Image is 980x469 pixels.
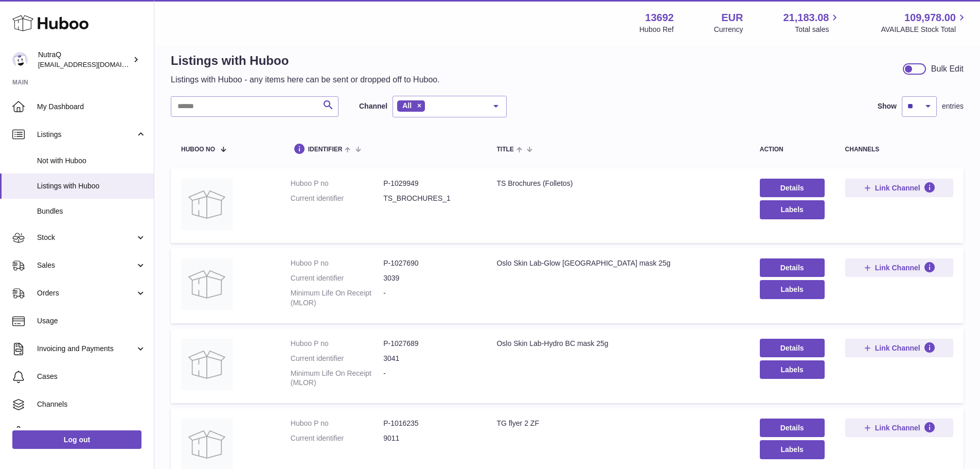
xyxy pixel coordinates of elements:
[383,354,476,363] dd: 3041
[845,258,953,277] button: Link Channel
[12,430,141,449] a: Log out
[383,419,476,428] dd: P-1016235
[760,146,825,153] div: action
[38,60,151,68] span: [EMAIL_ADDRESS][DOMAIN_NAME]
[845,419,953,437] button: Link Channel
[37,344,135,354] span: Invoicing and Payments
[37,206,146,216] span: Bundles
[845,179,953,197] button: Link Channel
[37,156,146,166] span: Not with Huboo
[721,11,743,25] strong: EUR
[845,146,953,153] div: channels
[760,419,825,437] a: Details
[875,423,920,432] span: Link Channel
[760,360,825,379] button: Labels
[383,179,476,188] dd: P-1029949
[383,433,476,443] dd: 9011
[37,181,146,191] span: Listings with Huboo
[291,179,383,188] dt: Huboo P no
[291,258,383,268] dt: Huboo P no
[37,288,135,298] span: Orders
[359,101,387,111] label: Channel
[291,354,383,363] dt: Current identifier
[291,369,383,388] dt: Minimum Life On Receipt (MLOR)
[942,101,964,111] span: entries
[875,343,920,353] span: Link Channel
[795,25,841,34] span: Total sales
[645,11,674,25] strong: 13692
[181,146,215,153] span: Huboo no
[291,433,383,443] dt: Current identifier
[783,11,829,25] span: 21,183.08
[496,258,739,268] div: Oslo Skin Lab-Glow [GEOGRAPHIC_DATA] mask 25g
[760,280,825,299] button: Labels
[383,339,476,349] dd: P-1027689
[496,146,513,153] span: title
[291,273,383,283] dt: Current identifier
[878,101,897,111] label: Show
[181,258,233,310] img: Oslo Skin Lab-Glow BC mask 25g
[181,179,233,230] img: TS Brochures (Folletos)
[496,339,739,349] div: Oslo Skin Lab-Hydro BC mask 25g
[875,263,920,272] span: Link Channel
[881,11,968,34] a: 109,978.00 AVAILABLE Stock Total
[37,102,146,112] span: My Dashboard
[383,194,476,203] dd: TS_BROCHURES_1
[37,372,146,381] span: Cases
[496,179,739,188] div: TS Brochures (Folletos)
[760,200,825,219] button: Labels
[383,273,476,283] dd: 3039
[881,25,968,34] span: AVAILABLE Stock Total
[760,258,825,277] a: Details
[37,316,146,326] span: Usage
[783,11,841,34] a: 21,183.08 Total sales
[639,25,674,34] div: Huboo Ref
[383,369,476,388] dd: -
[845,339,953,357] button: Link Channel
[171,53,440,69] h1: Listings with Huboo
[37,130,135,140] span: Listings
[291,339,383,349] dt: Huboo P no
[402,101,412,110] span: All
[383,288,476,308] dd: -
[904,11,956,25] span: 109,978.00
[383,258,476,268] dd: P-1027690
[496,419,739,428] div: TG flyer 2 ZF
[931,63,964,75] div: Bulk Edit
[291,194,383,203] dt: Current identifier
[38,50,131,70] div: NutraQ
[760,339,825,357] a: Details
[37,427,146,437] span: Settings
[37,233,135,242] span: Stock
[12,52,28,67] img: log@nutraq.com
[291,419,383,428] dt: Huboo P no
[291,288,383,308] dt: Minimum Life On Receipt (MLOR)
[171,74,440,85] p: Listings with Huboo - any items here can be sent or dropped off to Huboo.
[875,183,920,193] span: Link Channel
[37,260,135,270] span: Sales
[181,339,233,390] img: Oslo Skin Lab-Hydro BC mask 25g
[308,146,343,153] span: identifier
[760,179,825,197] a: Details
[37,399,146,409] span: Channels
[760,440,825,459] button: Labels
[714,25,743,34] div: Currency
